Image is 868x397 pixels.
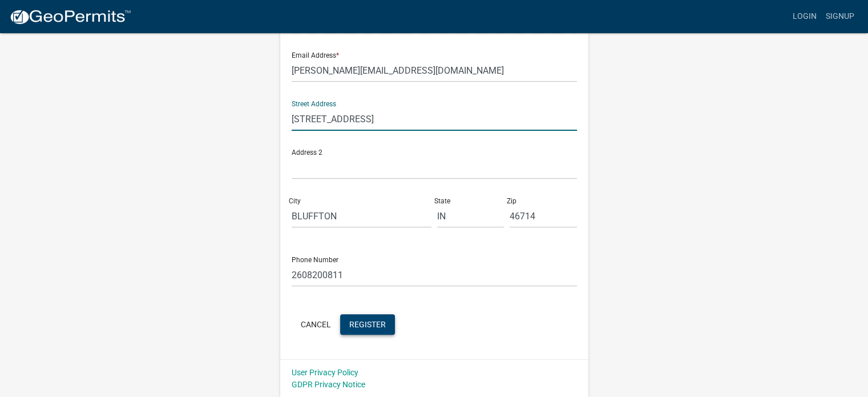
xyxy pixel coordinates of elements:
a: User Privacy Policy [292,368,358,377]
a: Login [788,6,821,27]
a: Signup [821,6,859,27]
a: GDPR Privacy Notice [292,380,365,389]
span: Register [349,319,386,328]
button: Cancel [292,314,340,335]
button: Register [340,314,395,335]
